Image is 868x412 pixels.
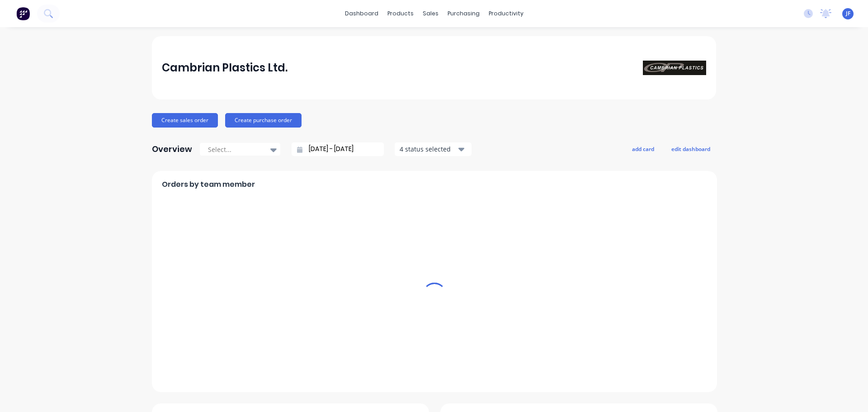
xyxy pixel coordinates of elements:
button: Create sales order [152,113,218,128]
div: Overview [152,140,192,158]
div: products [383,7,418,20]
button: 4 status selected [395,142,472,156]
div: purchasing [443,7,484,20]
a: dashboard [340,7,383,20]
span: Orders by team member [162,179,255,190]
div: sales [418,7,443,20]
div: productivity [484,7,528,20]
img: Cambrian Plastics Ltd. [643,61,706,75]
button: add card [626,143,660,155]
img: Factory [16,7,30,20]
button: Create purchase order [225,113,302,128]
div: Cambrian Plastics Ltd. [162,59,288,77]
div: 4 status selected [400,144,457,154]
span: JF [846,9,850,18]
button: edit dashboard [665,143,716,155]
